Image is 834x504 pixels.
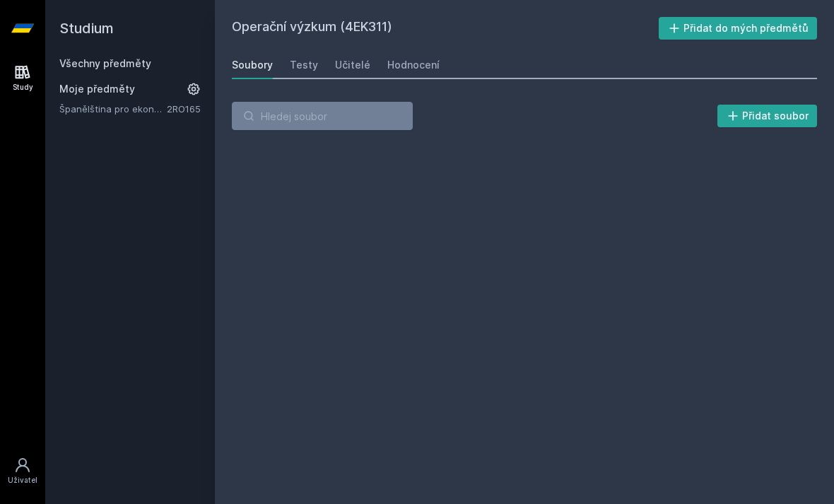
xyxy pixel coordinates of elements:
[13,82,33,93] div: Study
[335,58,370,72] div: Učitelé
[290,51,318,79] a: Testy
[232,58,273,72] div: Soubory
[659,17,818,40] button: Přidat do mých předmětů
[3,450,42,493] a: Uživatel
[335,51,370,79] a: Učitelé
[3,57,42,100] a: Study
[232,51,273,79] a: Soubory
[167,103,201,115] a: 2RO165
[59,102,167,116] a: Španělština pro ekonomy - středně pokročilá úroveň 1 (A2/B1)
[387,51,440,79] a: Hodnocení
[59,57,151,69] a: Všechny předměty
[232,17,659,40] h2: Operační výzkum (4EK311)
[8,475,37,486] div: Uživatel
[232,102,413,130] input: Hledej soubor
[717,105,818,127] button: Přidat soubor
[387,58,440,72] div: Hodnocení
[290,58,318,72] div: Testy
[59,82,135,96] span: Moje předměty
